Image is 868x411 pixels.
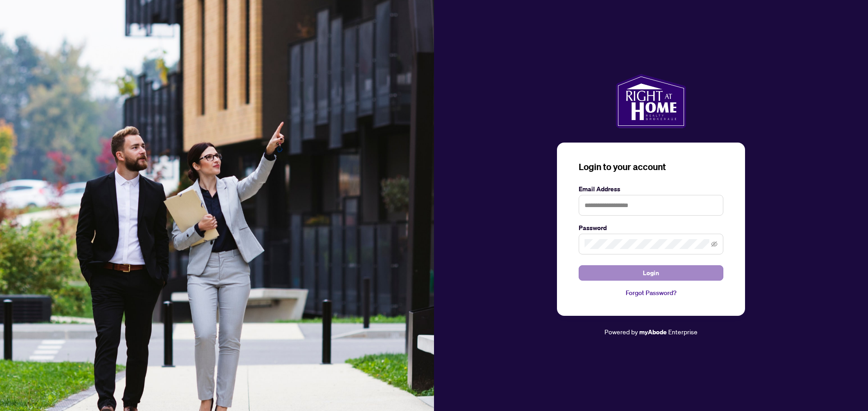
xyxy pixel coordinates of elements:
[579,223,723,233] label: Password
[604,328,638,336] span: Powered by
[579,288,723,298] a: Forgot Password?
[643,266,659,280] span: Login
[579,184,723,194] label: Email Address
[579,161,723,173] h3: Login to your account
[711,241,717,247] span: eye-invisible
[616,74,686,128] img: ma-logo
[639,327,667,337] a: myAbode
[668,328,698,336] span: Enterprise
[579,265,723,281] button: Login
